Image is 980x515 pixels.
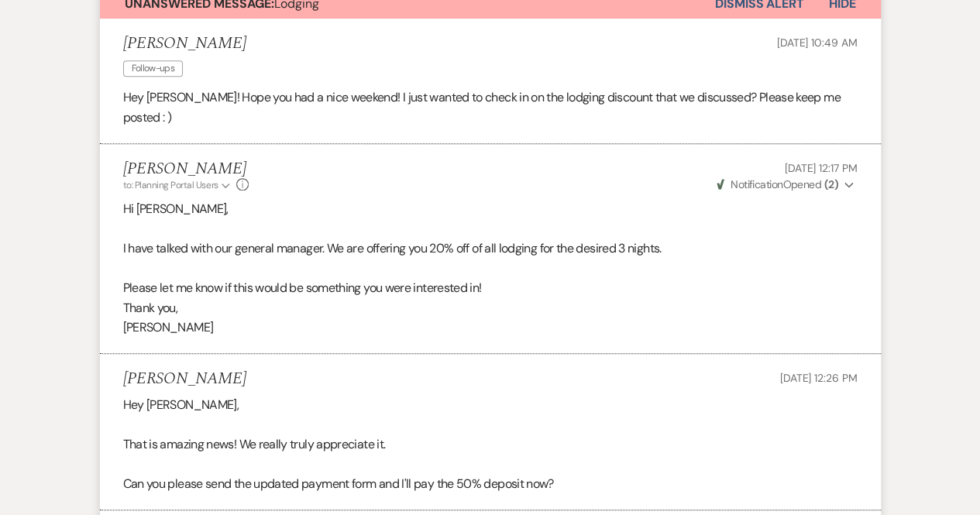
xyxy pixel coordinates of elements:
[824,177,837,191] strong: ( 2 )
[123,34,246,53] h5: [PERSON_NAME]
[123,178,233,192] button: to: Planning Portal Users
[717,177,838,191] span: Opened
[780,371,858,385] span: [DATE] 12:26 PM
[123,179,218,191] span: to: Planning Portal Users
[123,199,858,219] p: Hi [PERSON_NAME],
[777,36,858,50] span: [DATE] 10:49 AM
[123,298,858,318] p: Thank you,
[123,239,858,259] p: I have talked with our general manager. We are offering you 20% off of all lodging for the desire...
[123,278,858,298] p: Please let me know if this would be something you were interested in!
[123,318,858,338] p: [PERSON_NAME]
[123,88,858,127] p: Hey [PERSON_NAME]! Hope you had a nice weekend! I just wanted to check in on the lodging discount...
[714,177,858,193] button: NotificationOpened (2)
[123,434,858,455] p: That is amazing news! We really truly appreciate it.
[123,369,246,389] h5: [PERSON_NAME]
[123,395,858,415] p: Hey [PERSON_NAME],
[731,177,782,191] span: Notification
[123,60,184,77] span: Follow-ups
[123,474,858,494] p: Can you please send the updated payment form and I'll pay the 50% deposit now?
[123,160,249,179] h5: [PERSON_NAME]
[785,161,858,175] span: [DATE] 12:17 PM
